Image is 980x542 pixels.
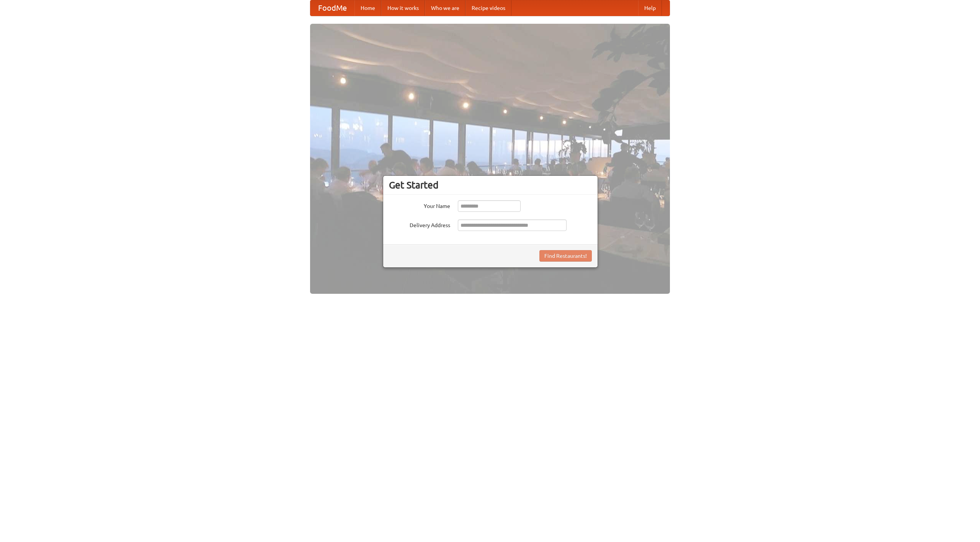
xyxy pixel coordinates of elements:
a: FoodMe [310,0,354,16]
a: How it works [381,0,425,16]
a: Home [354,0,381,16]
button: Find Restaurants! [539,250,592,262]
label: Delivery Address [389,219,450,229]
h3: Get Started [389,179,592,191]
a: Recipe videos [465,0,511,16]
a: Who we are [425,0,465,16]
label: Your Name [389,200,450,210]
a: Help [638,0,662,16]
